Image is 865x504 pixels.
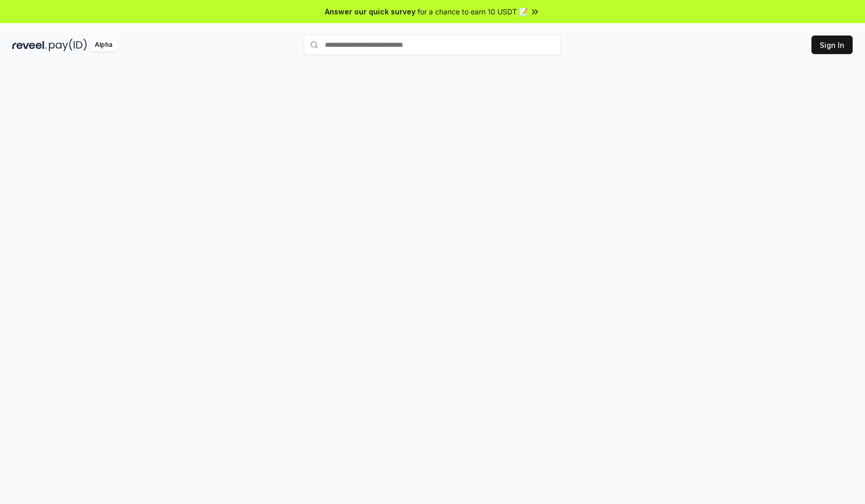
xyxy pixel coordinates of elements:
[811,36,853,54] button: Sign In
[418,6,528,17] span: for a chance to earn 10 USDT 📝
[49,39,87,51] img: pay_id
[325,6,416,17] span: Answer our quick survey
[89,39,118,51] div: Alpha
[12,39,47,51] img: reveel_dark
